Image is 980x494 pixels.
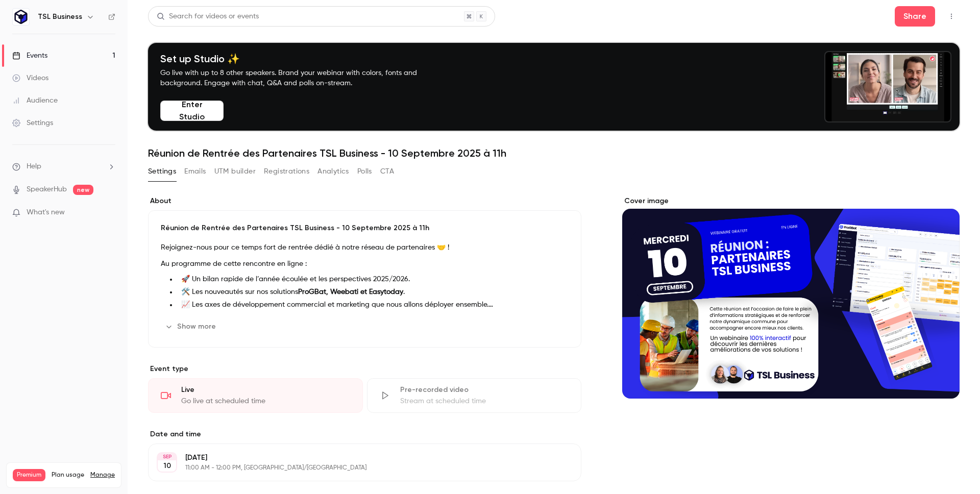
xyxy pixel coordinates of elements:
li: help-dropdown-opener [12,161,115,172]
p: Au programme de cette rencontre en ligne : [161,258,569,270]
div: Pre-recorded video [400,385,569,395]
img: TSL Business [13,9,29,25]
div: Events [12,51,47,61]
button: Show more [161,318,222,335]
p: 10 [163,461,171,471]
button: Settings [148,163,176,180]
li: 🚀 Un bilan rapide de l’année écoulée et les perspectives 2025/2026. [177,274,569,285]
button: Polls [357,163,372,180]
p: 11:00 AM - 12:00 PM, [GEOGRAPHIC_DATA]/[GEOGRAPHIC_DATA] [185,464,527,472]
label: About [148,196,581,206]
div: Stream at scheduled time [400,396,569,406]
h6: TSL Business [38,12,82,22]
h1: Réunion de Rentrée des Partenaires TSL Business - 10 Septembre 2025 à 11h [148,147,960,159]
div: Search for videos or events [157,11,259,22]
div: Pre-recorded videoStream at scheduled time [367,378,582,413]
span: new [73,185,93,195]
div: LiveGo live at scheduled time [148,378,363,413]
p: Réunion de Rentrée des Partenaires TSL Business - 10 Septembre 2025 à 11h [161,223,569,233]
div: Settings [12,118,53,128]
button: Emails [184,163,206,180]
p: Rejoignez-nous pour ce temps fort de rentrée dédié à notre réseau de partenaires 🤝 ! [161,241,569,254]
span: Help [27,161,41,172]
button: Analytics [317,163,349,180]
label: Cover image [622,196,960,206]
section: Cover image [622,196,960,399]
div: Live [181,385,350,395]
p: Event type [148,364,581,374]
button: UTM builder [214,163,256,180]
button: Enter Studio [160,101,224,121]
a: SpeakerHub [27,184,67,195]
li: 📈 Les axes de développement commercial et marketing que nous allons déployer ensemble. [177,300,569,310]
div: Videos [12,73,48,83]
button: Share [895,6,935,27]
span: Premium [13,469,45,481]
h4: Set up Studio ✨ [160,53,441,65]
span: Plan usage [52,471,84,479]
p: Go live with up to 8 other speakers. Brand your webinar with colors, fonts and background. Engage... [160,68,441,88]
span: What's new [27,207,65,218]
strong: ProGBat, Weebati et Easytoday [298,288,403,295]
a: Manage [90,471,115,479]
li: 🛠️ Les nouveautés sur nos solutions . [177,287,569,298]
p: [DATE] [185,453,527,463]
button: Registrations [264,163,309,180]
div: Audience [12,95,58,106]
button: CTA [380,163,394,180]
div: SEP [158,453,176,460]
div: Go live at scheduled time [181,396,350,406]
label: Date and time [148,429,581,439]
